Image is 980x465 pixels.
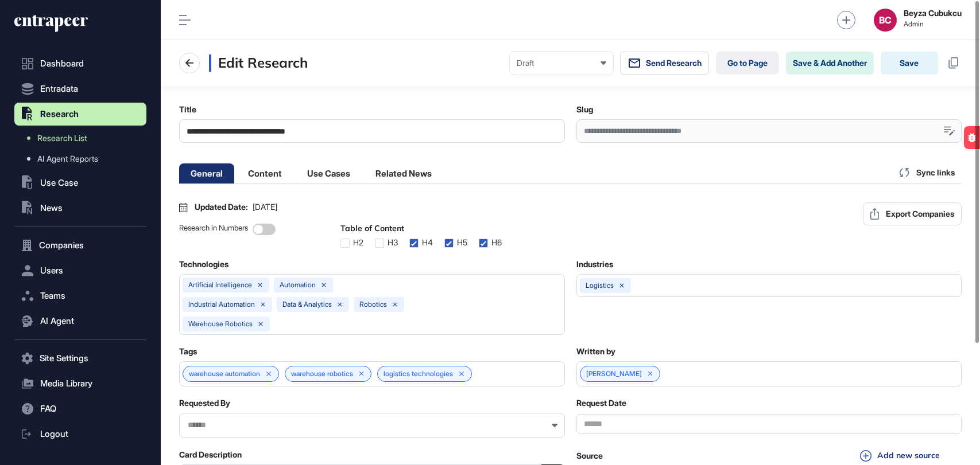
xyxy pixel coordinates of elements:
button: Teams [14,284,146,307]
label: Technologies [179,260,228,269]
a: Logout [14,423,146,446]
h3: Edit Research [209,54,308,72]
div: H5 [457,238,467,247]
button: Use Case [14,171,146,194]
button: Send Research [620,52,709,75]
a: Dashboard [14,52,146,75]
li: General [179,163,234,183]
label: Slug [576,105,593,114]
strong: Beyza Cubukcu [904,9,962,18]
a: Research List [20,128,146,149]
div: Updated Date: [195,202,277,212]
button: artificial intelligenceautomationindustrial automationdata & analyticsroboticswarehouse robotics [179,274,565,335]
div: Research in Numbers [179,224,248,248]
li: Use Cases [296,163,362,183]
div: industrial automation [188,300,255,308]
label: Industries [576,260,613,269]
span: Research [40,110,79,119]
div: Draft [517,58,606,68]
div: H2 [353,238,363,247]
button: FAQ [14,397,146,420]
span: logistics technologies [384,370,453,378]
span: Logout [40,429,68,439]
div: automation [280,281,316,289]
span: Send Research [646,58,702,68]
button: Research [14,103,146,126]
button: Media Library [14,372,146,395]
div: H3 [388,238,398,247]
span: Research List [37,134,87,143]
button: Companies [14,234,146,257]
span: News [40,204,63,213]
button: Add new source [857,450,943,462]
button: Site Settings [14,347,146,370]
label: Requested By [179,398,230,408]
button: BC [874,9,897,32]
span: FAQ [40,404,56,413]
button: AI Agent [14,310,146,333]
label: Source [576,451,603,460]
span: Companies [39,241,84,250]
span: Users [40,266,63,275]
label: Tags [179,347,197,356]
button: Export Companies [863,202,962,225]
div: Sync links [893,161,962,183]
div: robotics [359,300,387,308]
span: Dashboard [40,59,84,68]
span: Entradata [40,84,78,93]
span: Site Settings [40,354,88,363]
a: AI Agent Reports [20,149,146,169]
button: Entradata [14,77,146,100]
div: Table of Content [340,224,502,234]
span: Media Library [40,379,92,388]
button: Logistics [576,274,962,297]
a: [PERSON_NAME] [586,370,642,378]
button: Save [881,52,938,75]
span: warehouse robotics [291,370,353,378]
input: Datepicker input [576,414,962,434]
span: Admin [904,20,962,28]
label: Written by [576,347,615,356]
div: warehouse robotics [188,320,253,328]
span: Teams [40,291,65,300]
div: artificial intelligence [188,281,252,289]
label: Request Date [576,398,626,408]
span: warehouse automation [189,370,260,378]
span: AI Agent [40,316,74,326]
label: Title [179,105,196,114]
span: Use Case [40,178,78,187]
span: AI Agent Reports [37,154,98,163]
span: [DATE] [253,202,277,212]
div: data & analytics [282,300,332,308]
button: Save & Add Another [786,52,874,75]
div: H4 [422,238,433,247]
label: Card Description [179,450,242,459]
a: Go to Page [716,52,779,75]
button: News [14,197,146,220]
div: H6 [491,238,502,247]
button: Users [14,259,146,282]
li: Content [237,163,293,183]
div: Logistics [586,282,614,290]
li: Related News [364,163,443,183]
